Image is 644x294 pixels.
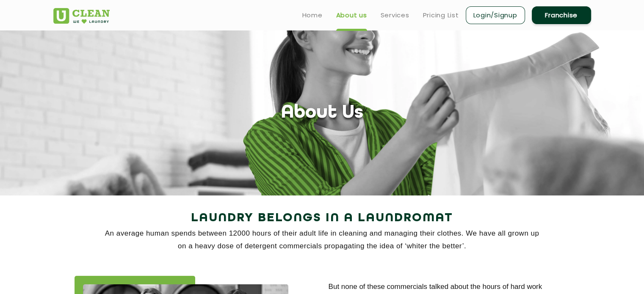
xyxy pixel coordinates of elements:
[466,6,525,24] a: Login/Signup
[532,6,591,24] a: Franchise
[423,10,459,20] a: Pricing List
[381,10,409,20] a: Services
[302,10,323,20] a: Home
[336,10,367,20] a: About us
[53,8,110,24] img: UClean Laundry and Dry Cleaning
[53,208,591,228] h2: Laundry Belongs in a Laundromat
[281,102,363,124] h1: About Us
[53,227,591,253] p: An average human spends between 12000 hours of their adult life in cleaning and managing their cl...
